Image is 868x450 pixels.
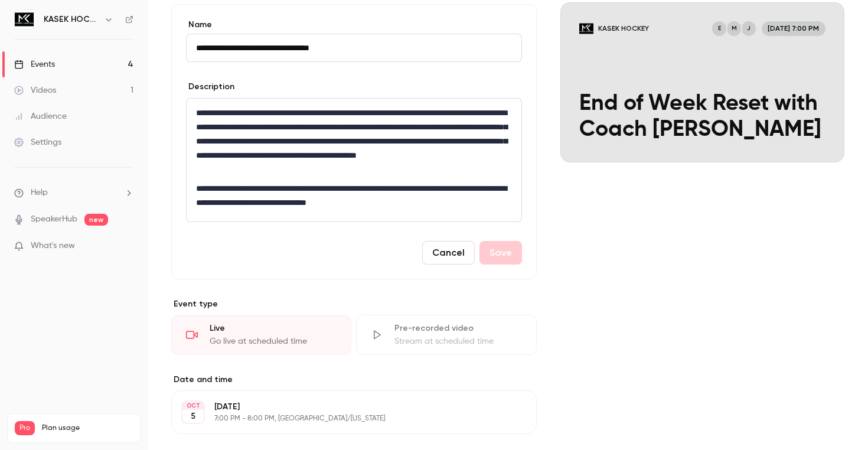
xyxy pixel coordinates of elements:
[15,421,35,435] span: Pro
[191,410,195,422] p: 5
[186,98,522,222] section: description
[214,414,474,423] p: 7:00 PM - 8:00 PM, [GEOGRAPHIC_DATA]/[US_STATE]
[119,241,133,252] iframe: Noticeable Trigger
[182,402,204,410] div: OCT
[394,335,521,347] div: Stream at scheduled time
[84,214,108,226] span: new
[31,213,77,226] a: SpeakerHub
[42,423,133,433] span: Plan usage
[422,241,475,265] button: Cancel
[31,240,75,252] span: What's new
[186,19,522,31] label: Name
[14,136,61,148] div: Settings
[186,81,234,93] label: Description
[14,187,133,199] li: help-dropdown-opener
[394,322,521,334] div: Pre-recorded video
[171,298,537,310] p: Event type
[14,110,67,122] div: Audience
[15,10,34,29] img: KASEK HOCKEY
[31,187,48,199] span: Help
[14,58,55,70] div: Events
[210,335,337,347] div: Go live at scheduled time
[14,84,56,96] div: Videos
[214,401,474,413] p: [DATE]
[356,315,536,355] div: Pre-recorded videoStream at scheduled time
[171,374,537,386] label: Date and time
[171,315,351,355] div: LiveGo live at scheduled time
[44,14,99,25] h6: KASEK HOCKEY
[187,99,521,221] div: editor
[210,322,337,334] div: Live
